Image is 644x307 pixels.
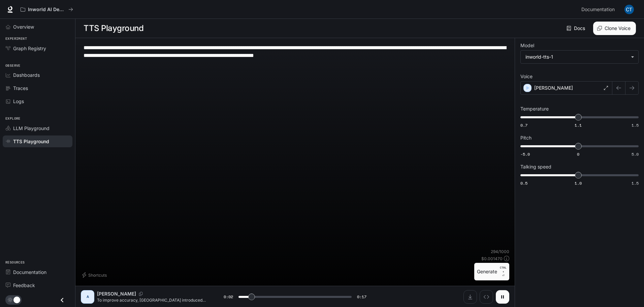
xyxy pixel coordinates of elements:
[632,180,639,186] span: 1.5
[97,290,136,297] p: [PERSON_NAME]
[357,294,366,300] span: 0:17
[624,5,634,14] img: User avatar
[632,151,639,157] span: 5.0
[13,85,28,92] span: Traces
[520,122,527,128] span: 0.7
[520,164,551,169] p: Talking speed
[3,135,72,147] a: TTS Playground
[480,290,493,304] button: Inspect
[13,23,34,30] span: Overview
[520,151,530,157] span: -5.0
[3,266,72,278] a: Documentation
[520,180,527,186] span: 0.5
[474,263,509,280] button: GenerateCTRL +⏎
[97,297,207,303] p: To improve accuracy, [GEOGRAPHIC_DATA] introduced tachographs in the 1970s. These were mechanical...
[622,3,636,16] button: User avatar
[525,54,627,60] div: inworld-tts-1
[565,22,588,35] a: Docs
[3,95,72,107] a: Logs
[520,106,549,111] p: Temperature
[13,125,50,132] span: LLM Playground
[575,122,582,128] span: 1.1
[577,151,579,157] span: 0
[3,42,72,54] a: Graph Registry
[481,256,503,262] p: $ 0.001470
[224,294,233,300] span: 0:02
[575,180,582,186] span: 1.0
[81,270,109,280] button: Shortcuts
[3,21,72,33] a: Overview
[581,5,615,14] span: Documentation
[3,82,72,94] a: Traces
[500,266,507,278] p: ⏎
[579,3,620,16] a: Documentation
[55,293,70,307] button: Close drawer
[520,74,533,79] p: Voice
[534,85,573,91] p: [PERSON_NAME]
[13,98,24,105] span: Logs
[520,135,532,140] p: Pitch
[13,269,46,276] span: Documentation
[521,51,638,63] div: inworld-tts-1
[28,7,66,12] p: Inworld AI Demos
[500,266,507,274] p: CTRL +
[3,69,72,81] a: Dashboards
[136,292,146,296] button: Copy Voice ID
[18,3,76,16] button: All workspaces
[463,290,477,304] button: Download audio
[13,45,46,52] span: Graph Registry
[84,22,143,35] h1: TTS Playground
[632,122,639,128] span: 1.5
[13,71,40,79] span: Dashboards
[82,291,93,302] div: A
[13,296,20,303] span: Dark mode toggle
[13,138,49,145] span: TTS Playground
[3,122,72,134] a: LLM Playground
[13,282,35,289] span: Feedback
[520,43,534,48] p: Model
[3,279,72,291] a: Feedback
[593,22,636,35] button: Clone Voice
[491,249,509,254] p: 294 / 1000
